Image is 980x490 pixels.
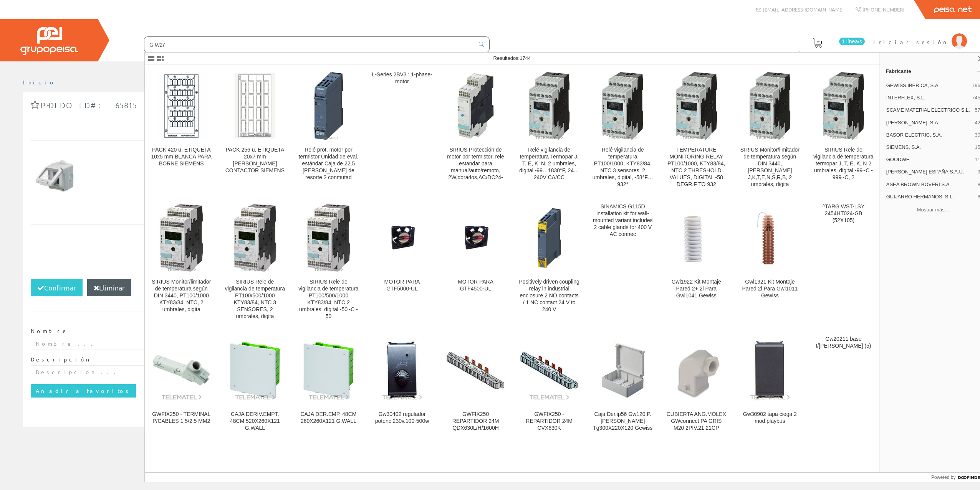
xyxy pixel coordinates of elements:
div: PACK 420 u. ETIQUETA 10x5 mm BLANCA PARA BORNE SIEMENS [151,147,212,167]
a: MOTOR PARA GTF4500-UL MOTOR PARA GTF4500-UL [439,197,512,329]
div: GWFIX250 - REPARTIDOR 24M CVX630K [519,411,580,432]
a: GWFIX250 - REPARTIDOR 24M CVX630K GWFIX250 - REPARTIDOR 24M CVX630K [513,330,586,441]
a: ^TARG.WST-LSY 2454HT024-GB (52X105) [807,197,880,329]
span: 57 [975,107,980,114]
a: SIRIUS Rele de vigilancia de temperatura PT100/500/1000 KTY83/84, NTC 3 SENSORES, 2 umbrales, dig... [219,197,292,329]
a: GWFIX250 - TERMINAL P/CABLES 1,5/2,5 MM2 GWFIX250 - TERMINAL P/CABLES 1,5/2,5 MM2 [145,330,218,441]
span: Pedido actual [791,49,844,57]
label: Descripción [31,356,91,363]
span: 9 [977,168,980,175]
a: CUBIERTA ANG.MOLEX GWconnect PA GRIS M20 2PIV.21.21CP CUBIERTA ANG.MOLEX GWconnect PA GRIS M20 2P... [660,330,733,441]
a: SIRIUS Monitor/limitador de temperatura según DIN 3440, PT100/1000 KTY83/84, NTC, 2 umbrales, dig... [145,197,218,329]
img: PACK 256 u. ETIQUETA 20x7 mm BLANCA CONTACTOR SIEMENS [232,71,278,140]
a: Positively driven coupling relay in industrial enclosure 2 NO contacts / 1 NC contact 24 V to 240... [513,197,586,329]
div: Gwl1921 Kit Montaje Pared 2l Para Gwl1011 Gewiss [740,279,801,299]
a: Gwl1921 Kit Montaje Pared 2l Para Gwl1011 Gewiss Gwl1921 Kit Montaje Pared 2l Para Gwl1011 Gewiss [733,197,807,329]
span: SCAME MATERIAL ELECTRICO S.L. [886,107,972,114]
span: ASEA BROWN BOVERI S.A. [886,181,975,188]
img: GWFIX250 - REPARTIDOR 24M CVX630K [519,340,580,401]
a: SIRIUS Rele de vigilancia de temperatura termopar J, T, E, K, N 2 umbrales, digital -99~C - 999~C... [807,65,880,197]
img: Positively driven coupling relay in industrial enclosure 2 NO contacts / 1 NC contact 24 V to 240 V [519,208,580,269]
img: SIRIUS Rele de vigilancia de temperatura PT100/500/1000 KTY83/84, NTC 3 SENSORES, 2 umbrales, digita [233,203,277,272]
img: SIRIUS Rele de vigilancia de temperatura PT100/500/1000 KTY83/84, NTC 2 umbrales, digital -50~C - 50 [306,203,350,272]
div: Relé prot. motor por termistor Unidad de eval. estándar Caja de 22,5 [PERSON_NAME] de resorte 2 c... [298,147,359,181]
img: GWFIX250 - TERMINAL P/CABLES 1,5/2,5 MM2 [151,340,212,401]
a: Gw20211 base t/[PERSON_NAME] (5) [807,330,880,441]
span: INTERFLEX, S.L. [886,94,969,101]
img: SIRIUS Protección de motor por termistor, rele estandar para manual/auto/remoto, 2W,dorados,AC/DC24- [456,71,495,140]
a: PACK 420 u. ETIQUETA 10x5 mm BLANCA PARA BORNE SIEMENS PACK 420 u. ETIQUETA 10x5 mm BLANCA PARA B... [145,65,218,197]
input: Añadir a favoritos [31,384,136,397]
a: SIRIUS Monitor/limitador de temperatura según DIN 3440, termopar J,K,T,E,N,S,R,B, 2 umbrales, dig... [733,65,807,197]
div: CAJA DER.EMP. 48CM 260X260X121 G.WALL [298,411,359,425]
img: MOTOR PARA GTF5000-UL [372,208,433,269]
img: SIRIUS Monitor/limitador de temperatura según DIN 3440, termopar J,K,T,E,N,S,R,B, 2 umbrales, digita [749,71,791,140]
div: SIRIUS Rele de vigilancia de temperatura PT100/500/1000 KTY83/84, NTC 2 umbrales, digital -50~C - 50 [298,279,359,320]
span: 1744 [520,55,531,61]
a: L-Series 2BV3 : 1-phase-motor [366,65,439,197]
span: [PERSON_NAME] ESPAÑA S.A.U. [886,168,975,175]
span: 30 [975,132,980,139]
a: Gw30402 regulador potenc.230v.100-500w Gw30402 regulador potenc.230v.100-500w [366,330,439,441]
img: Foto artículo CAJA MEC. SUP. SYSTEM 1M IP55 (120.39473684211x150) [34,148,80,206]
img: Grupo Peisa [20,27,78,55]
div: Gwl1922 Kit Montaje Pared 2+ 2l Para Gwl1041 Gewiss [666,279,727,299]
a: PACK 256 u. ETIQUETA 20x7 mm BLANCA CONTACTOR SIEMENS PACK 256 u. ETIQUETA 20x7 mm [PERSON_NAME] ... [219,65,292,197]
span: 1 línea/s [839,38,865,45]
div: ^TARG.WST-LSY 2454HT024-GB (52X105) [813,203,874,224]
span: 8 [977,181,980,188]
img: Relé prot. motor por termistor Unidad de eval. estándar Caja de 22,5 mm Bornes de resorte 2 conmutad [313,71,344,140]
a: CAJA DER.EMP. 48CM 260X260X121 G.WALL CAJA DER.EMP. 48CM 260X260X121 G.WALL [292,330,365,441]
span: BASOR ELECTRIC, S.A. [886,132,972,139]
span: [EMAIL_ADDRESS][DOMAIN_NAME] [763,6,844,13]
button: Confirmar [31,279,83,297]
div: L-Series 2BV3 : 1-phase-motor [372,71,433,85]
img: Gw30402 regulador potenc.230v.100-500w [372,340,433,401]
img: GWFIX250 REPARTIDOR 24M QDX630L/H/1600H [445,340,506,401]
a: Relé prot. motor por termistor Unidad de eval. estándar Caja de 22,5 mm Bornes de resorte 2 conmu... [292,65,365,197]
a: CAJA DERIV.EMPT. 48CM 520X260X121 G.WALL CAJA DERIV.EMPT. 48CM 520X260X121 G.WALL [219,330,292,441]
span: 15 [975,144,980,151]
span: SIEMENS, S.A. [886,144,972,151]
a: TEMPERATURE MONITORING RELAY PT100/1000, KTY83/84, NTC 2 THRESHOLD VALUES, DIGITAL -58 DEGR.F TO ... [660,65,733,197]
span: Pedido ID#: 65815 | [DATE] 19:11:59 | Cliente Invitado 1753654700 (1753654700) [41,101,466,110]
div: SIRIUS Monitor/limitador de temperatura según DIN 3440, PT100/1000 KTY83/84, NTC, 2 umbrales, digita [151,279,212,313]
img: CUBIERTA ANG.MOLEX GWconnect PA GRIS M20 2PIV.21.21CP [666,338,727,402]
span: Powered by [931,474,955,481]
div: CUBIERTA ANG.MOLEX GWconnect PA GRIS M20 2PIV.21.21CP [666,411,727,432]
span: [PERSON_NAME], S.A. [886,119,972,126]
img: Gwl1921 Kit Montaje Pared 2l Para Gwl1011 Gewiss [740,206,801,270]
img: PACK 420 u. ETIQUETA 10x5 mm BLANCA PARA BORNE SIEMENS [155,71,208,140]
div: SIRIUS Rele de vigilancia de temperatura PT100/500/1000 KTY83/84, NTC 3 SENSORES, 2 umbrales, digita [225,279,286,320]
div: Gw30902 tapa ciega 2 mod.playbus [740,411,801,425]
div: SIRIUS Protección de motor por termistor, rele estandar para manual/auto/remoto, 2W,dorados,AC/DC24- [445,147,506,181]
span: GEWISS IBERICA, S.A. [886,82,969,89]
button: Eliminar [87,279,131,297]
a: GWFIX250 REPARTIDOR 24M QDX630L/H/1600H GWFIX250 REPARTIDOR 24M QDX630L/H/1600H [439,330,512,441]
img: TEMPERATURE MONITORING RELAY PT100/1000, KTY83/84, NTC 2 THRESHOLD VALUES, DIGITAL -58 DEGR.F TO 932 [675,71,718,140]
div: SINAMICS G115D installation kit for wall-mounted variant includes 2 cable glands for 400 V AC connec [592,203,653,238]
div: Caja Der.ip56 Gw120 P.[PERSON_NAME] Tg300X220X120 Gewiss [592,411,653,432]
div: PACK 256 u. ETIQUETA 20x7 mm [PERSON_NAME] CONTACTOR SIEMENS [225,147,286,174]
img: Gw30902 tapa ciega 2 mod.playbus [740,340,801,401]
a: SIRIUS Protección de motor por termistor, rele estandar para manual/auto/remoto, 2W,dorados,AC/DC... [439,65,512,197]
a: Inicio [23,79,56,86]
div: MOTOR PARA GTF5000-UL [372,279,433,292]
a: Iniciar sesión [873,32,967,39]
div: SIRIUS Rele de vigilancia de temperatura termopar J, T, E, K, N 2 umbrales, digital -99~C - 999~C, 2 [813,147,874,181]
div: SIRIUS Monitor/limitador de temperatura según DIN 3440, [PERSON_NAME] J,K,T,E,N,S,R,B, 2 umbrales... [740,147,801,188]
label: Nombre [31,327,68,335]
div: Total pedido: Total líneas: [31,224,949,271]
img: Relé vigilancia de temperatura Termopar J, T, E, K, N, 2 umbrales, digital -99…1830°F, 24…240V CA/CC [528,71,571,140]
img: Relé vigilancia de temperatura PT100/1000, KTY83/84, NTC 3 sensores, 2 umbrales, digital, -58°F…932° [601,71,644,140]
div: Positively driven coupling relay in industrial enclosure 2 NO contacts / 1 NC contact 24 V to 240 V [519,279,580,313]
span: Iniciar sesión [873,38,948,46]
span: GUIJARRO HERMANOS, S.L. [886,193,975,200]
span: GOODWE [886,156,972,163]
span: 42 [975,119,980,126]
div: Gw20211 base t/[PERSON_NAME] (5) [813,336,874,350]
a: MOTOR PARA GTF5000-UL MOTOR PARA GTF5000-UL [366,197,439,329]
a: Relé vigilancia de temperatura PT100/1000, KTY83/84, NTC 3 sensores, 2 umbrales, digital, -58°F…9... [586,65,659,197]
div: Relé vigilancia de temperatura PT100/1000, KTY83/84, NTC 3 sensores, 2 umbrales, digital, -58°F…932° [592,147,653,188]
img: SIRIUS Monitor/limitador de temperatura según DIN 3440, PT100/1000 KTY83/84, NTC, 2 umbrales, digita [159,203,203,272]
